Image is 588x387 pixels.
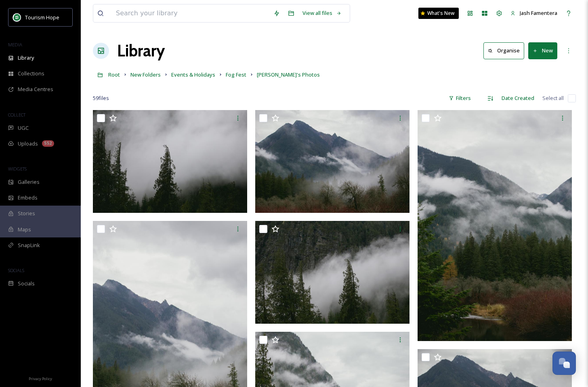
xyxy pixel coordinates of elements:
a: New Folders [130,70,161,79]
button: Open Chat [552,352,576,375]
a: Root [108,70,120,79]
span: Events & Holidays [171,71,215,78]
a: Library [117,39,165,63]
span: COLLECT [8,112,25,118]
a: [PERSON_NAME]'s Photos [257,70,320,79]
span: 59 file s [93,94,109,102]
img: fog-fest59.jpg [93,110,247,213]
span: Media Centres [18,85,53,93]
div: Date Created [498,90,538,106]
span: Maps [18,226,31,233]
span: UGC [18,124,29,132]
img: fog-fest58.jpg [255,110,409,213]
a: Jash Famentera [506,5,561,21]
span: WIDGETS [8,166,27,172]
span: New Folders [130,71,161,78]
span: Fog Fest [226,71,246,78]
input: Search your library [112,4,269,22]
span: Collections [18,70,44,77]
img: fog-fest55.jpg [255,221,409,324]
a: Privacy Policy [29,373,52,383]
span: Embeds [18,194,38,202]
span: Select all [542,94,564,102]
span: Tourism Hope [25,14,59,21]
div: Filters [445,90,475,106]
a: What's New [418,8,459,19]
a: Events & Holidays [171,70,215,79]
span: Socials [18,280,35,287]
span: [PERSON_NAME]'s Photos [257,71,320,78]
a: View all files [298,5,346,21]
span: SOCIALS [8,267,24,273]
span: Privacy Policy [29,376,52,381]
span: MEDIA [8,42,22,48]
span: SnapLink [18,241,40,249]
a: Fog Fest [226,70,246,79]
span: Uploads [18,140,38,148]
span: Library [18,54,34,62]
button: New [528,42,557,59]
span: Jash Famentera [520,9,557,17]
button: Organise [483,42,524,59]
span: Stories [18,210,35,217]
span: Root [108,71,120,78]
div: 552 [42,140,54,147]
span: Galleries [18,178,40,186]
img: logo.png [13,13,21,21]
img: fog-fest57.jpg [418,110,572,341]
